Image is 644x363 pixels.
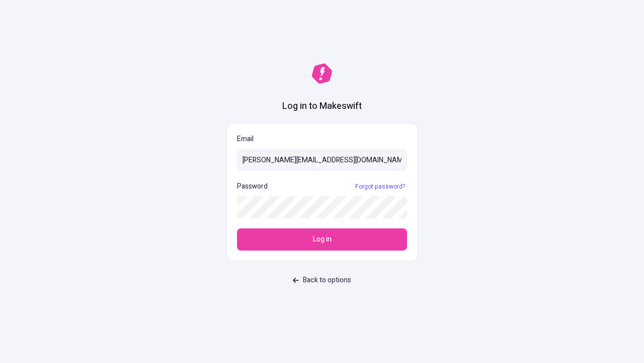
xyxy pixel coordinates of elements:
[353,183,407,191] a: Forgot password?
[287,271,357,289] button: Back to options
[237,228,407,251] button: Log in
[237,149,407,171] input: Email
[237,181,268,192] p: Password
[237,134,407,145] p: Email
[313,234,332,245] span: Log in
[282,100,362,113] h1: Log in to Makeswift
[303,275,351,286] span: Back to options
